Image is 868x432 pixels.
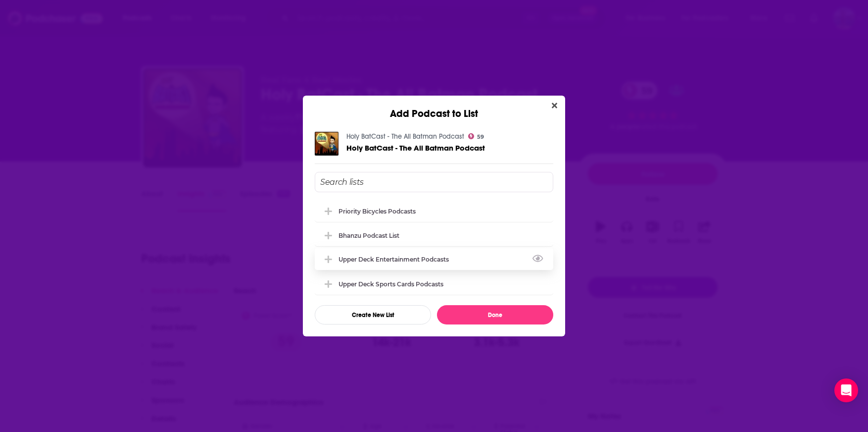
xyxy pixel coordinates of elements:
button: Close [548,100,561,112]
a: 59 [468,133,484,139]
div: Bhanzu Podcast List [338,232,399,239]
span: Holy BatCast - The All Batman Podcast [346,143,485,153]
a: Holy BatCast - The All Batman Podcast [346,132,464,141]
div: Upper Deck Entertainment Podcasts [338,256,455,263]
div: Priority Bicycles Podcasts [338,208,416,215]
div: Upper Deck Sports Cards Podcasts [315,273,553,295]
input: Search lists [315,172,553,192]
button: Create New List [315,305,431,324]
div: Open Intercom Messenger [834,378,858,402]
div: Priority Bicycles Podcasts [315,200,553,222]
button: View Link [449,261,455,262]
div: Upper Deck Sports Cards Podcasts [338,280,443,288]
div: Add Podcast To List [315,172,553,324]
span: 59 [477,135,484,139]
div: Upper Deck Entertainment Podcasts [315,248,553,270]
a: Holy BatCast - The All Batman Podcast [346,144,485,152]
img: Holy BatCast - The All Batman Podcast [315,132,338,156]
div: Bhanzu Podcast List [315,224,553,246]
div: Add Podcast to List [303,96,565,120]
button: Done [437,305,553,324]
